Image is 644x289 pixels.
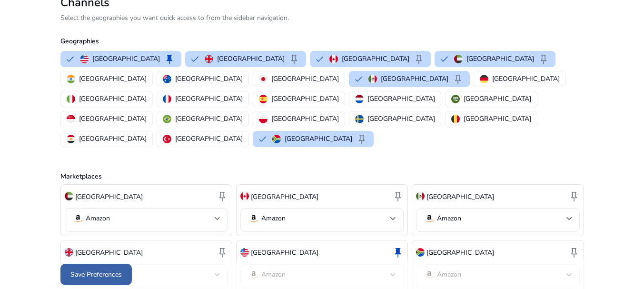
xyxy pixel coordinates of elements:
img: fr.svg [163,95,171,103]
p: [GEOGRAPHIC_DATA] [175,114,243,124]
p: [GEOGRAPHIC_DATA] [492,74,560,84]
span: keep [452,73,464,85]
span: keep [164,53,175,65]
img: br.svg [163,115,171,123]
p: [GEOGRAPHIC_DATA] [75,192,143,202]
img: logo_orange.svg [15,15,23,23]
img: mx.svg [416,192,425,200]
p: [GEOGRAPHIC_DATA] [92,54,160,64]
img: de.svg [480,75,488,83]
p: [GEOGRAPHIC_DATA] [285,134,352,144]
p: [GEOGRAPHIC_DATA] [175,134,243,144]
span: keep [413,53,425,65]
img: ae.svg [454,55,463,63]
p: [GEOGRAPHIC_DATA] [464,94,531,104]
img: au.svg [163,75,171,83]
p: [GEOGRAPHIC_DATA] [426,192,494,202]
img: uk.svg [65,248,73,257]
img: amazon.svg [424,213,435,224]
p: [GEOGRAPHIC_DATA] [75,248,143,258]
img: tr.svg [163,135,171,143]
p: Marketplaces [60,171,584,181]
img: ca.svg [329,55,338,63]
p: [GEOGRAPHIC_DATA] [367,94,435,104]
img: in.svg [67,75,75,83]
span: Save Preferences [70,269,122,279]
div: v 4.0.25 [27,15,47,23]
span: keep [356,133,367,145]
p: Amazon [437,214,461,223]
img: it.svg [67,95,75,103]
img: nl.svg [355,95,364,103]
img: be.svg [451,115,460,123]
img: ae.svg [65,192,73,200]
span: keep [392,247,404,258]
p: Amazon [86,214,110,223]
p: [GEOGRAPHIC_DATA] [271,74,339,84]
p: Geographies [60,36,584,46]
p: [GEOGRAPHIC_DATA] [251,248,318,258]
p: [GEOGRAPHIC_DATA] [464,114,531,124]
div: Domain Overview [36,56,85,62]
img: tab_keywords_by_traffic_grey.svg [95,55,102,63]
img: us.svg [80,55,89,63]
button: Save Preferences [60,264,132,285]
p: [GEOGRAPHIC_DATA] [79,94,147,104]
span: keep [538,53,549,65]
img: uk.svg [205,55,213,63]
img: pl.svg [259,115,268,123]
img: amazon.svg [72,213,84,224]
img: ca.svg [240,192,249,200]
img: sg.svg [67,115,75,123]
p: [GEOGRAPHIC_DATA] [79,74,147,84]
span: keep [568,190,580,202]
p: Select the geographies you want quick access to from the sidebar navigation. [60,13,584,23]
p: [GEOGRAPHIC_DATA] [426,248,494,258]
img: jp.svg [259,75,268,83]
p: [GEOGRAPHIC_DATA] [466,54,534,64]
span: keep [217,247,228,258]
img: za.svg [416,248,425,257]
p: [GEOGRAPHIC_DATA] [79,114,147,124]
p: [GEOGRAPHIC_DATA] [367,114,435,124]
img: amazon.svg [248,213,259,224]
img: tab_domain_overview_orange.svg [26,55,33,63]
p: [GEOGRAPHIC_DATA] [217,54,285,64]
p: [GEOGRAPHIC_DATA] [271,94,339,104]
img: se.svg [355,115,364,123]
p: [GEOGRAPHIC_DATA] [342,54,409,64]
img: mx.svg [368,75,377,83]
img: za.svg [272,135,281,143]
p: [GEOGRAPHIC_DATA] [271,114,339,124]
p: [GEOGRAPHIC_DATA] [175,94,243,104]
img: es.svg [259,95,268,103]
img: website_grey.svg [15,25,23,32]
span: keep [217,190,228,202]
p: Amazon [261,214,286,223]
div: Domain: [DOMAIN_NAME] [25,25,105,32]
p: [GEOGRAPHIC_DATA] [79,134,147,144]
p: [GEOGRAPHIC_DATA] [381,74,448,84]
span: keep [288,53,300,65]
img: us.svg [240,248,249,257]
p: [GEOGRAPHIC_DATA] [175,74,243,84]
p: [GEOGRAPHIC_DATA] [251,192,318,202]
span: keep [568,247,580,258]
img: eg.svg [67,135,75,143]
div: Keywords by Traffic [105,56,160,62]
img: sa.svg [451,95,460,103]
span: keep [392,190,404,202]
